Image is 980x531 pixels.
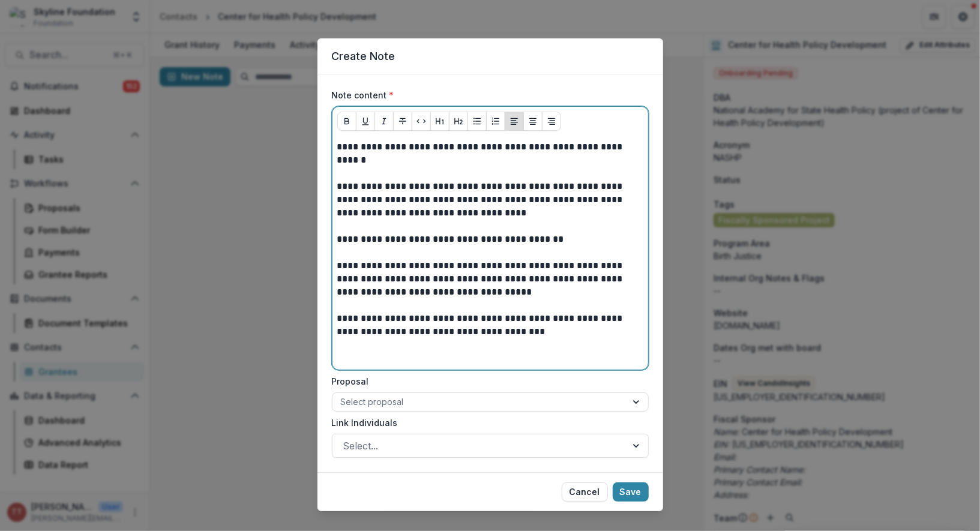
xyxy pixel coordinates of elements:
button: Cancel [562,482,608,502]
header: Create Note [317,38,663,74]
button: Heading 1 [430,112,449,131]
button: Align Left [505,112,524,131]
button: Code [412,112,431,131]
button: Italicize [374,112,394,131]
label: Note content [332,89,642,101]
button: Strike [393,112,412,131]
button: Underline [356,112,375,131]
button: Heading 2 [449,112,468,131]
label: Proposal [332,375,642,388]
button: Bullet List [467,112,487,131]
button: Save [613,482,649,502]
button: Bold [337,112,356,131]
button: Align Center [523,112,543,131]
button: Align Right [542,112,561,131]
label: Link Individuals [332,416,642,429]
button: Ordered List [486,112,505,131]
